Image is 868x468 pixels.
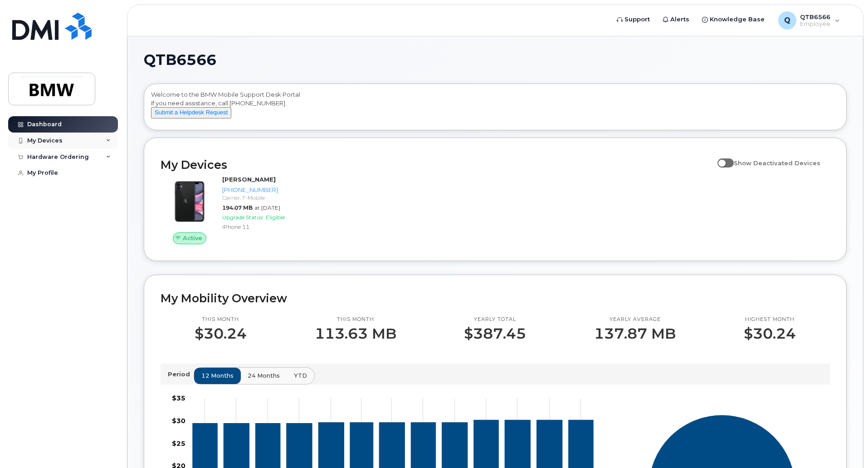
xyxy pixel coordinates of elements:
[222,194,316,202] div: Carrier: T-Mobile
[222,223,316,231] div: iPhone 11
[172,394,185,402] tspan: $35
[315,325,396,342] p: 113.63 MB
[248,371,280,380] span: 24 months
[183,234,202,242] span: Active
[151,90,839,127] div: Welcome to the BMW Mobile Support Desk Portal If you need assistance, call [PHONE_NUMBER].
[222,204,253,211] span: 194.07 MB
[151,107,231,118] button: Submit a Helpdesk Request
[168,180,211,223] img: iPhone_11.jpg
[594,316,676,323] p: Yearly average
[195,316,247,323] p: This month
[222,176,276,183] strong: [PERSON_NAME]
[195,325,247,342] p: $30.24
[734,159,820,167] span: Show Deactivated Devices
[161,158,713,172] h2: My Devices
[222,214,264,221] span: Upgrade Status:
[717,154,725,162] input: Show Deactivated Devices
[744,316,796,323] p: Highest month
[315,316,396,323] p: This month
[172,416,185,424] tspan: $30
[161,291,830,305] h2: My Mobility Overview
[829,429,861,461] iframe: Messenger Launcher
[464,316,526,323] p: Yearly total
[144,53,216,67] span: QTB6566
[151,108,231,116] a: Submit a Helpdesk Request
[172,439,185,447] tspan: $25
[294,371,307,380] span: YTD
[222,186,316,194] div: [PHONE_NUMBER]
[594,325,676,342] p: 137.87 MB
[168,370,194,379] p: Period
[254,204,280,211] span: at [DATE]
[464,325,526,342] p: $387.45
[161,175,320,244] a: Active[PERSON_NAME][PHONE_NUMBER]Carrier: T-Mobile194.07 MBat [DATE]Upgrade Status:EligibleiPhone 11
[744,325,796,342] p: $30.24
[266,214,285,221] span: Eligible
